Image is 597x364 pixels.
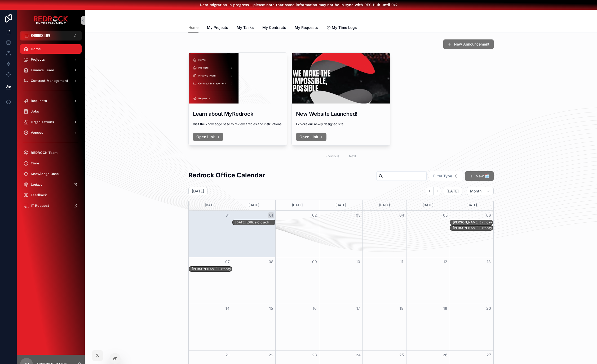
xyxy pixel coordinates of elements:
[355,259,361,265] button: 10
[31,99,47,103] span: Requests
[268,212,274,218] button: 01
[235,220,275,225] div: Labor Day (Office Closed)
[453,220,493,225] div: Ford Englerth Birthday
[453,226,493,230] div: Ed Kauffman Birthday
[224,259,231,265] button: 07
[31,47,41,51] span: Home
[20,180,82,189] a: Legacy
[31,79,68,83] span: Contract Management
[399,212,405,218] button: 04
[295,25,318,30] span: My Requests
[224,212,231,218] button: 31
[189,53,287,104] div: Screenshot-2025-08-19-at-2.09.49-PM.png
[188,23,198,33] a: Home
[451,200,492,210] div: [DATE]
[233,200,275,210] div: [DATE]
[192,267,232,271] div: Kelsey Schulte-Graham Birthday
[399,352,405,358] button: 25
[31,182,42,187] span: Legacy
[20,201,82,210] a: IT Request
[34,16,68,25] img: App logo
[443,39,494,49] button: New Announcement
[485,212,492,218] button: 06
[31,57,45,62] span: Projects
[31,172,59,176] span: Knowledge Base
[188,52,287,146] a: Learn about MyRedrockVisit the knowledge base to review articles and instructionsOpen Link →
[20,44,82,54] a: Home
[442,259,448,265] button: 12
[207,23,228,33] a: My Projects
[31,193,47,197] span: Feedback
[268,352,274,358] button: 22
[442,352,448,358] button: 26
[20,169,82,179] a: Knowledge Base
[189,200,231,210] div: [DATE]
[193,133,223,141] a: Open Link →
[326,23,357,33] a: My Time Logs
[434,187,441,195] button: Next
[433,173,452,179] span: Filter Type
[224,305,231,312] button: 14
[407,200,449,210] div: [DATE]
[292,53,390,104] div: Screenshot-2025-08-19-at-10.28.09-AM.png
[20,107,82,116] a: Jobs
[20,190,82,200] a: Feedback
[31,68,54,72] span: Finance Team
[465,171,494,181] button: New 🗓️
[467,187,494,195] button: Month
[192,188,204,194] h2: [DATE]
[276,200,318,210] div: [DATE]
[295,23,318,33] a: My Requests
[31,161,39,165] span: Time
[31,33,50,38] span: REDROCK LIVE
[485,352,492,358] button: 27
[188,25,198,30] span: Home
[399,259,405,265] button: 11
[399,305,405,312] button: 18
[20,159,82,168] a: Time
[355,212,361,218] button: 03
[20,128,82,137] a: Venues
[470,189,482,194] span: Month
[20,76,82,86] a: Contract Management
[296,133,326,141] a: Open Link →
[31,131,43,135] span: Venues
[296,122,386,126] span: Explore our newly designed site
[237,23,254,33] a: My Tasks
[31,120,54,124] span: Organizations
[262,25,286,30] span: My Contracts
[17,41,85,217] div: scrollable content
[485,259,492,265] button: 13
[311,259,318,265] button: 09
[332,25,357,30] span: My Time Logs
[355,305,361,312] button: 17
[188,171,265,179] h2: Redrock Office Calendar
[296,110,386,118] h3: New Website Launched!
[20,117,82,127] a: Organizations
[235,220,275,224] div: [DATE] (Office Closed)
[268,305,274,312] button: 15
[20,148,82,158] a: REDROCK Team
[31,109,39,114] span: Jobs
[262,23,286,33] a: My Contracts
[453,220,493,224] div: [PERSON_NAME] Birthday
[355,352,361,358] button: 24
[20,65,82,75] a: Finance Team
[429,171,463,181] button: Select Button
[442,212,448,218] button: 05
[311,352,318,358] button: 23
[192,267,232,271] div: [PERSON_NAME] Birthday
[291,52,390,146] a: New Website Launched!Explore our newly designed siteOpen Link →
[193,110,283,118] h3: Learn about MyRedrock
[311,305,318,312] button: 16
[193,122,283,126] span: Visit the knowledge base to review articles and instructions
[268,259,274,265] button: 08
[20,31,82,41] button: Select Button
[364,200,405,210] div: [DATE]
[207,25,228,30] span: My Projects
[224,352,231,358] button: 21
[20,96,82,106] a: Requests
[237,25,254,30] span: My Tasks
